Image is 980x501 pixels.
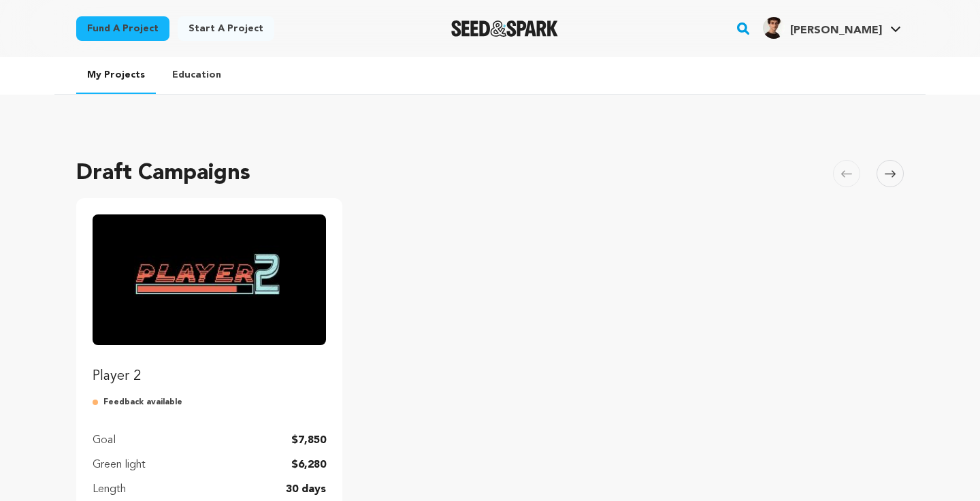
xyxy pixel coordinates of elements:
a: Fund a project [76,16,169,41]
a: Education [161,57,232,93]
h2: Draft Campaigns [76,157,250,190]
p: Player 2 [93,367,326,386]
p: $6,280 [291,457,326,473]
a: Fund Player 2 [93,214,326,386]
p: 30 days [286,481,326,498]
span: Jeremy C.'s Profile [760,14,904,43]
p: Feedback available [93,397,326,408]
a: My Projects [76,57,156,94]
a: Jeremy C.'s Profile [760,14,904,39]
span: [PERSON_NAME] [790,25,882,36]
p: Goal [93,432,116,449]
p: Length [93,481,126,498]
img: Seed&Spark Logo Dark Mode [451,20,558,37]
p: $7,850 [291,432,326,449]
a: Seed&Spark Homepage [451,20,558,37]
img: 7ac5759f7ed93658.jpg [763,17,785,39]
p: Green light [93,457,146,473]
img: submitted-for-review.svg [93,397,103,408]
a: Start a project [178,16,274,41]
div: Jeremy C.'s Profile [763,17,882,39]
